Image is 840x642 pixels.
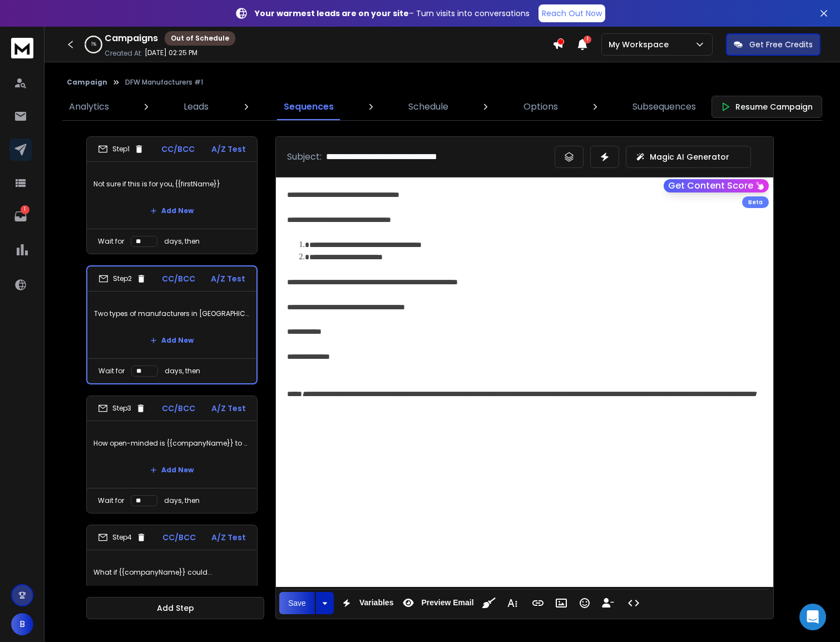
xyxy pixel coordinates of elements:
p: DFW Manufacturers #1 [125,78,203,87]
div: Step 4 [98,532,146,542]
p: A/Z Test [211,144,246,155]
a: Analytics [62,93,116,120]
p: Sequences [284,100,334,113]
strong: Your warmest leads are on your site [255,8,409,19]
button: Variables [336,592,396,614]
button: Resume Campaign [711,96,822,118]
a: Leads [177,93,215,120]
a: Reach Out Now [538,4,605,22]
img: logo [11,38,33,58]
p: My Workspace [609,39,673,50]
button: Code View [623,592,644,614]
div: Open Intercom Messenger [799,604,826,630]
p: Wait for [98,496,124,505]
a: Schedule [402,93,455,120]
span: Variables [357,598,396,608]
p: What if {{companyName}} could... [93,557,250,588]
a: Sequences [277,93,340,120]
div: Step 2 [98,274,146,284]
div: Beta [742,196,769,208]
h1: Campaigns [105,32,158,45]
button: Add New [141,200,202,222]
div: Out of Schedule [165,31,235,46]
span: 1 [584,36,591,43]
a: Subsequences [626,93,703,120]
p: days, then [164,237,200,246]
li: Step1CC/BCCA/Z TestNot sure if this is for you, {{firstName}}Add NewWait fordays, then [86,136,258,254]
p: How open-minded is {{companyName}} to new ideas? [93,428,250,459]
div: Step 1 [98,144,144,154]
button: Add New [141,459,202,481]
p: 1 [21,205,29,214]
p: A/Z Test [211,403,246,414]
button: Insert Unsubscribe Link [597,592,619,614]
button: Insert Link (Ctrl+K) [527,592,549,614]
p: Schedule [408,100,448,113]
button: Add New [141,329,202,352]
p: Options [523,100,558,113]
button: Insert Image (Ctrl+P) [551,592,572,614]
p: – Turn visits into conversations [255,8,530,19]
p: days, then [164,496,200,505]
p: Created At: [105,49,142,58]
p: CC/BCC [162,532,196,543]
p: Wait for [98,237,124,246]
p: A/Z Test [211,532,246,543]
button: Preview Email [398,592,476,614]
p: A/Z Test [211,273,245,284]
li: Step2CC/BCCA/Z TestTwo types of manufacturers in [GEOGRAPHIC_DATA]Add NewWait fordays, then [86,265,258,384]
p: days, then [165,367,200,376]
button: Clean HTML [478,592,500,614]
p: Subsequences [633,100,696,113]
p: Not sure if this is for you, {{firstName}} [93,169,250,200]
button: B [11,613,33,635]
button: Emoticons [574,592,595,614]
p: Two types of manufacturers in [GEOGRAPHIC_DATA] [94,298,250,329]
p: [DATE] 02:25 PM [145,48,197,57]
p: CC/BCC [162,403,195,414]
p: Analytics [69,100,109,113]
button: Campaign [67,78,107,87]
p: CC/BCC [162,273,195,284]
p: Reach Out Now [542,8,602,19]
a: 1 [9,205,32,228]
span: Preview Email [419,598,476,608]
p: Leads [184,100,209,113]
button: Save [279,592,315,614]
p: Get Free Credits [749,39,813,50]
li: Step3CC/BCCA/Z TestHow open-minded is {{companyName}} to new ideas?Add NewWait fordays, then [86,396,258,513]
a: Options [517,93,565,120]
button: More Text [502,592,523,614]
p: Subject: [287,150,322,164]
p: Magic AI Generator [650,151,729,162]
button: Magic AI Generator [626,146,751,168]
button: Add Step [86,597,264,619]
p: CC/BCC [161,144,195,155]
p: Wait for [98,367,125,376]
button: Get Free Credits [726,33,821,56]
div: Step 3 [98,403,146,413]
p: 1 % [91,41,96,48]
button: Get Content Score [664,179,769,192]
